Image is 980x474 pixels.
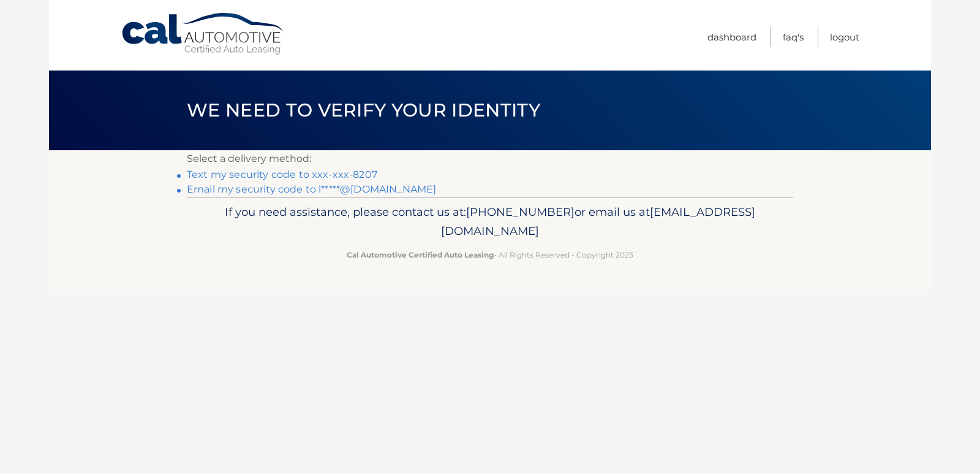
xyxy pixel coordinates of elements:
span: We need to verify your identity [187,99,540,121]
p: If you need assistance, please contact us at: or email us at [195,202,785,242]
p: Select a delivery method: [187,150,793,167]
span: [PHONE_NUMBER] [466,205,575,219]
a: Email my security code to l*****@[DOMAIN_NAME] [187,183,436,195]
p: - All Rights Reserved - Copyright 2025 [195,248,785,261]
a: Cal Automotive [121,12,286,56]
strong: Cal Automotive Certified Auto Leasing [347,250,494,259]
a: Dashboard [707,27,756,47]
a: FAQ's [783,27,804,47]
a: Text my security code to xxx-xxx-8207 [187,169,377,180]
a: Logout [830,27,859,47]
